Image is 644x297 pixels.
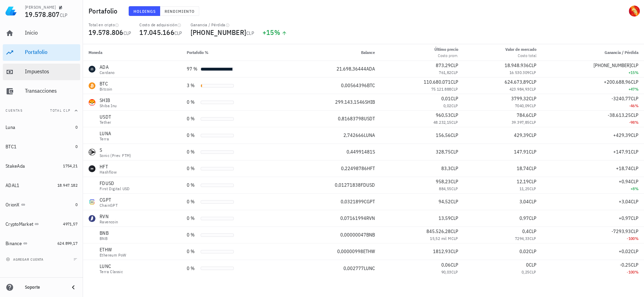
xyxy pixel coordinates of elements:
[594,62,631,68] span: [PHONE_NUMBER]
[366,215,375,221] span: RVN
[100,137,111,141] div: Terra
[191,22,254,28] div: Ganancia / Pérdida
[439,215,451,221] span: 13,59
[613,149,631,155] span: +147,91
[133,9,156,14] span: Holdings
[3,216,80,232] a: CryptoMarket 4971,57
[611,95,631,102] span: -3240,77
[25,285,64,290] div: Soporte
[57,183,77,188] span: 18.947.182
[3,64,80,80] a: Impuestos
[608,112,631,118] span: -38.613,25
[25,4,56,10] div: [PERSON_NAME]
[6,183,19,188] div: ADAL1
[529,262,536,268] span: CLP
[426,228,451,234] span: 845.526,28
[451,269,458,275] span: CLP
[526,262,529,268] span: 0
[529,95,536,102] span: CLP
[529,103,536,108] span: CLP
[451,62,458,68] span: CLP
[611,228,631,234] span: -7293,93
[443,103,451,108] span: 0,02
[434,46,458,53] div: Último precio
[512,120,530,125] span: 39.397,85
[451,198,458,205] span: CLP
[341,82,367,89] span: 0,00564396
[505,53,536,59] div: Costo total
[139,22,182,28] div: Costo de adquisición
[187,215,198,222] div: 0 %
[522,269,530,275] span: 0,25
[3,102,80,119] button: CuentasTotal CLP
[187,82,198,89] div: 3 %
[364,132,375,138] span: LUNA
[100,187,130,191] div: First Digital USD
[363,248,375,254] span: ETHW
[436,62,451,68] span: 873,29
[75,202,77,207] span: 0
[100,270,123,274] div: Terra Classic
[548,102,638,109] div: -46
[631,178,638,185] span: CLP
[529,215,536,221] span: CLP
[548,269,638,276] div: -100
[100,97,117,104] div: SHIB
[100,263,123,270] div: LUNC
[25,10,60,19] span: 19.578.807
[635,70,638,75] span: %
[514,149,529,155] span: 147,91
[89,28,123,37] span: 19.578.806
[616,165,631,171] span: +18,74
[367,165,375,171] span: HFT
[187,231,198,239] div: 0 %
[3,235,80,252] a: Binance 624.899,17
[451,103,458,108] span: CLP
[631,79,638,85] span: CLP
[529,236,536,241] span: CLP
[529,70,536,75] span: CLP
[631,198,638,205] span: CLP
[439,70,451,75] span: 761,82
[529,149,536,155] span: CLP
[100,130,111,137] div: LUNA
[515,236,530,241] span: 7294,33
[519,215,529,221] span: 0,97
[6,124,15,130] div: Luna
[100,236,109,241] div: BNB
[522,228,529,234] span: 0,4
[57,241,77,246] span: 624.899,17
[343,265,364,271] span: 0,002777
[517,112,529,118] span: 784,6
[89,99,95,106] div: SHIB-icon
[89,132,95,139] div: LUNA-icon
[604,79,631,85] span: +200.688,96
[89,165,95,172] div: HFT-icon
[164,9,195,14] span: Rendimiento
[160,6,199,16] button: Rendimiento
[3,44,80,61] a: Portafolio
[517,165,529,171] span: 18,74
[187,65,198,73] div: 97 %
[100,104,117,108] div: Shiba Inu
[187,115,198,122] div: 0 %
[335,99,365,105] span: 299.143,1546
[100,180,130,187] div: FDUSD
[451,149,458,155] span: CLP
[424,79,451,85] span: 110.680.071
[519,198,529,205] span: 3,04
[613,132,631,138] span: +429,39
[517,178,529,185] span: 12,19
[529,269,536,275] span: CLP
[187,99,198,106] div: 0 %
[631,228,638,234] span: CLP
[6,6,17,17] img: LedgiFi
[89,50,102,55] span: Moneda
[364,115,375,122] span: USDT
[548,119,638,126] div: -98
[89,265,95,272] div: LUNC-icon
[433,248,451,254] span: 1812,93
[7,257,44,262] span: agregar cuenta
[635,186,638,191] span: %
[89,66,95,73] div: ADA-icon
